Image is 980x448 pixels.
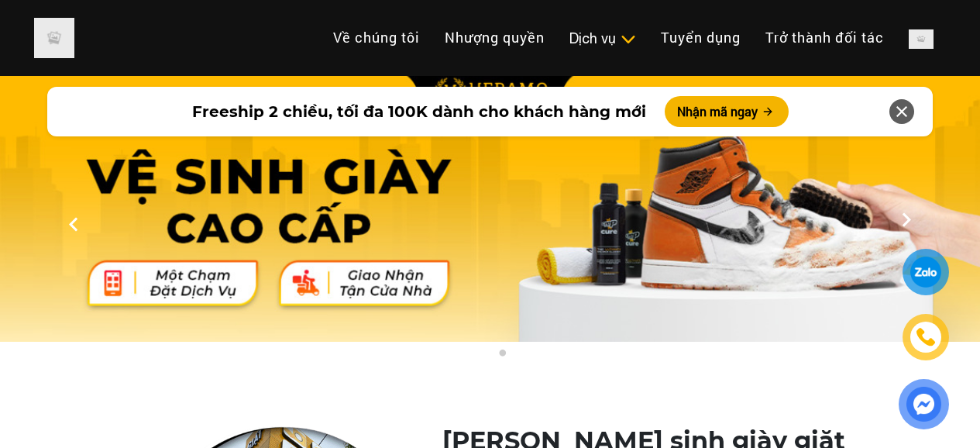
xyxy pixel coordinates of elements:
button: 1 [471,349,487,364]
a: Trở thành đối tác [753,21,896,54]
div: Dịch vụ [569,28,636,49]
button: Nhận mã ngay [665,96,789,127]
button: 2 [494,349,510,364]
a: Tuyển dụng [648,21,753,54]
a: Nhượng quyền [432,21,557,54]
a: Về chúng tôi [321,21,432,54]
img: phone-icon [916,328,935,346]
img: subToggleIcon [620,32,636,47]
a: phone-icon [905,316,947,358]
span: Freeship 2 chiều, tối đa 100K dành cho khách hàng mới [192,100,646,123]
